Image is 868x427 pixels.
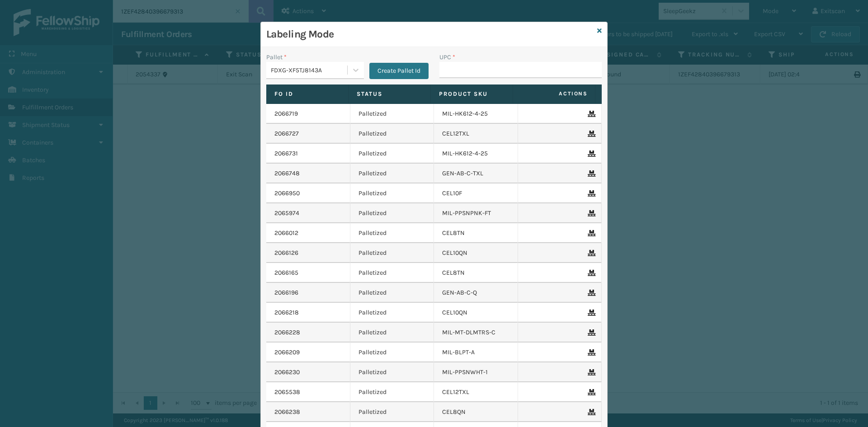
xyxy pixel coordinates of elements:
td: Palletized [350,263,434,283]
a: 2065538 [274,388,300,397]
label: Fo Id [274,90,340,98]
td: Palletized [350,343,434,362]
td: CEL8TN [434,263,518,283]
i: Remove From Pallet [588,170,593,177]
a: 2066727 [274,129,299,138]
a: 2066228 [274,328,300,337]
td: MIL-HK612-4-25 [434,104,518,124]
i: Remove From Pallet [588,190,593,197]
i: Remove From Pallet [588,310,593,316]
td: Palletized [350,183,434,203]
a: 2065974 [274,209,299,218]
td: MIL-BLPT-A [434,343,518,362]
td: Palletized [350,223,434,243]
a: 2066950 [274,189,300,198]
label: Product SKU [439,90,505,98]
td: Palletized [350,144,434,164]
a: 2066165 [274,268,298,277]
td: GEN-AB-C-TXL [434,164,518,183]
i: Remove From Pallet [588,329,593,336]
td: Palletized [350,164,434,183]
a: 2066196 [274,288,298,297]
td: Palletized [350,382,434,402]
i: Remove From Pallet [588,290,593,296]
td: Palletized [350,303,434,323]
i: Remove From Pallet [588,389,593,395]
td: CEL10QN [434,243,518,263]
label: Status [357,90,422,98]
i: Remove From Pallet [588,131,593,137]
h3: Labeling Mode [266,28,594,41]
td: CEL8TN [434,223,518,243]
span: Actions [516,86,593,101]
label: UPC [439,52,455,62]
a: 2066748 [274,169,300,178]
a: 2066012 [274,229,298,238]
i: Remove From Pallet [588,369,593,375]
a: 2066218 [274,308,299,317]
td: MIL-PPSNWHT-1 [434,362,518,382]
td: Palletized [350,323,434,343]
i: Remove From Pallet [588,250,593,256]
label: Pallet [266,52,287,62]
i: Remove From Pallet [588,150,593,157]
i: Remove From Pallet [588,409,593,415]
i: Remove From Pallet [588,230,593,236]
i: Remove From Pallet [588,349,593,356]
a: 2066230 [274,368,300,377]
td: Palletized [350,362,434,382]
button: Create Pallet Id [369,63,429,79]
i: Remove From Pallet [588,270,593,276]
td: CEL10F [434,183,518,203]
a: 2066719 [274,109,298,118]
td: CEL10QN [434,303,518,323]
td: CEL8QN [434,402,518,422]
td: Palletized [350,283,434,303]
td: Palletized [350,203,434,223]
i: Remove From Pallet [588,210,593,216]
td: Palletized [350,243,434,263]
div: FDXG-XF5TJ8143A [271,66,348,75]
td: Palletized [350,104,434,124]
td: GEN-AB-C-Q [434,283,518,303]
a: 2066209 [274,348,300,357]
td: CEL12TXL [434,124,518,144]
td: MIL-PPSNPNK-FT [434,203,518,223]
td: MIL-HK612-4-25 [434,144,518,164]
td: Palletized [350,124,434,144]
a: 2066731 [274,149,298,158]
td: Palletized [350,402,434,422]
a: 2066126 [274,249,298,258]
td: CEL12TXL [434,382,518,402]
a: 2066238 [274,408,300,417]
td: MIL-MT-DLMTRS-C [434,323,518,343]
i: Remove From Pallet [588,111,593,117]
